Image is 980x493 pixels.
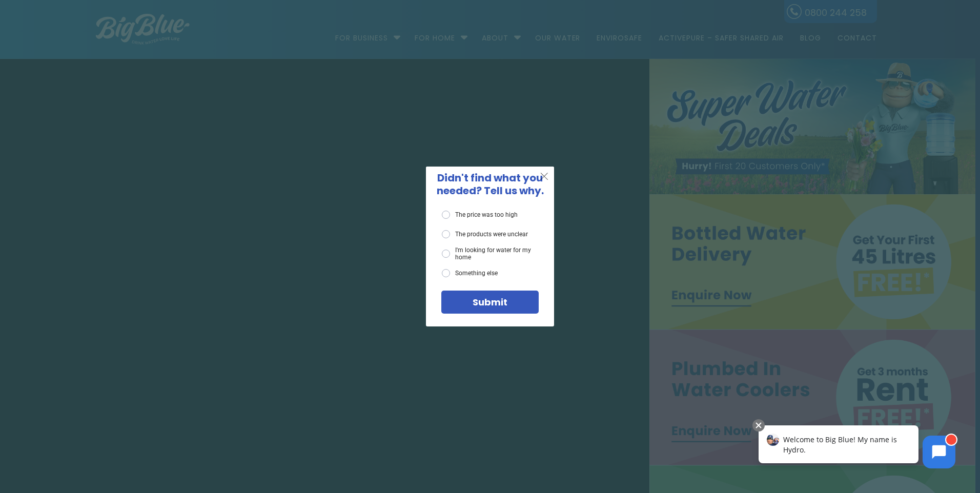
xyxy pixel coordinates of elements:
iframe: Chatbot [748,417,966,479]
span: Submit [473,296,507,309]
label: I'm looking for water for my home [442,246,539,261]
label: Something else [442,269,498,277]
label: The products were unclear [442,230,528,238]
span: X [540,170,549,182]
label: The price was too high [442,211,518,219]
span: Didn't find what you needed? Tell us why. [437,171,544,198]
